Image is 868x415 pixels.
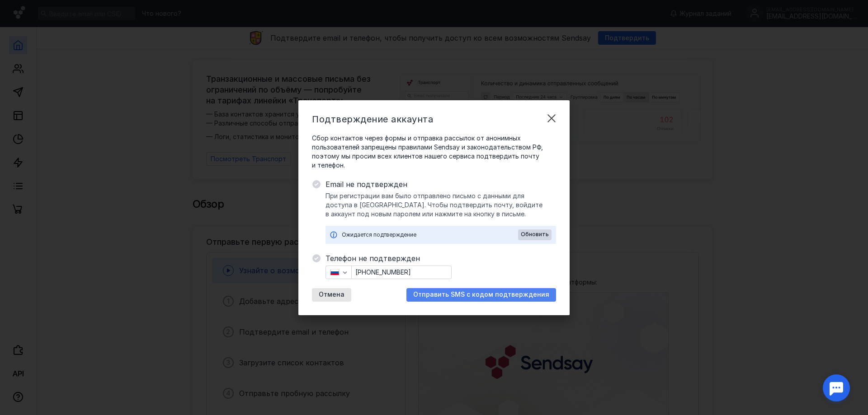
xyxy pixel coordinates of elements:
button: Отмена [312,288,351,302]
button: Отправить SMS с кодом подтверждения [406,288,556,302]
span: При регистрации вам было отправлено письмо с данными для доступа в [GEOGRAPHIC_DATA]. Чтобы подтв... [325,191,556,219]
span: Отправить SMS с кодом подтверждения [413,291,549,298]
span: Email не подтвержден [325,179,556,190]
button: Обновить [518,229,552,240]
span: Отмена [319,291,344,298]
span: Обновить [521,231,549,238]
span: Телефон не подтвержден [325,253,556,264]
span: Сбор контактов через формы и отправка рассылок от анонимных пользователей запрещены правилами Sen... [312,134,556,170]
div: Ожидается подтверждение [342,230,518,239]
span: Подтверждение аккаунта [312,114,433,125]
